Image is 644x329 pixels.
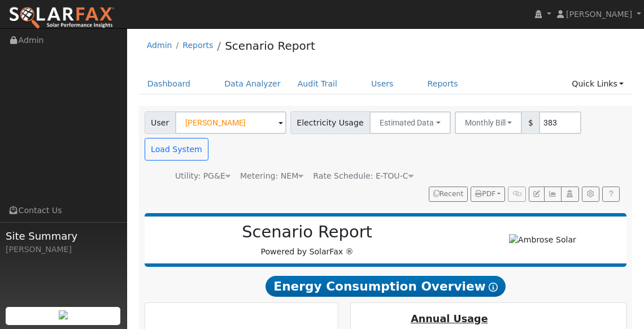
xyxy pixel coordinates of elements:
span: Electricity Usage [290,111,370,134]
div: Metering: NEM [240,170,303,182]
span: Site Summary [6,228,121,244]
button: Edit User [529,187,545,202]
div: Powered by SolarFax ® [150,222,464,258]
span: User [145,111,176,134]
a: Dashboard [139,73,199,94]
span: Alias: None [313,171,413,180]
a: Data Analyzer [216,73,289,94]
button: PDF [471,187,505,202]
button: Monthly Bill [455,111,523,134]
i: Show Help [489,283,498,292]
a: Audit Trail [289,73,346,94]
span: Energy Consumption Overview [266,276,506,297]
div: [PERSON_NAME] [6,244,121,256]
u: Annual Usage [411,313,488,324]
img: retrieve [59,310,68,319]
button: Multi-Series Graph [544,187,562,202]
span: [PERSON_NAME] [566,10,632,19]
a: Help Link [602,187,620,202]
button: Login As [561,187,578,202]
a: Reports [419,73,467,94]
a: Admin [147,41,172,50]
img: SolarFax [8,6,115,30]
a: Reports [182,41,213,50]
a: Quick Links [563,73,632,94]
a: Scenario Report [225,39,315,53]
button: Estimated Data [369,111,451,134]
button: Recent [429,187,468,202]
button: Load System [145,138,209,161]
input: Select a User [175,111,286,134]
span: PDF [475,190,495,198]
button: Settings [582,187,599,202]
div: Utility: PG&E [175,170,230,182]
h2: Scenario Report [156,222,458,242]
span: $ [521,111,539,134]
img: Ambrose Solar [509,234,576,246]
a: Users [363,73,402,94]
